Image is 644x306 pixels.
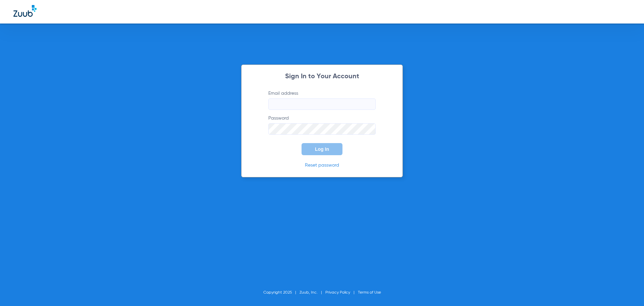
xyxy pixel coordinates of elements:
a: Reset password [305,163,339,168]
button: Log In [302,143,342,155]
input: Email address [268,98,376,110]
a: Privacy Policy [325,291,350,295]
li: Copyright 2025 [263,289,300,296]
label: Email address [268,90,376,110]
span: Log In [315,146,329,152]
li: Zuub, Inc. [300,289,325,296]
img: Zuub Logo [13,5,37,17]
a: Terms of Use [358,291,381,295]
input: Password [268,123,376,135]
iframe: Chat Widget [610,274,644,306]
h2: Sign In to Your Account [258,73,386,80]
label: Password [268,115,376,135]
